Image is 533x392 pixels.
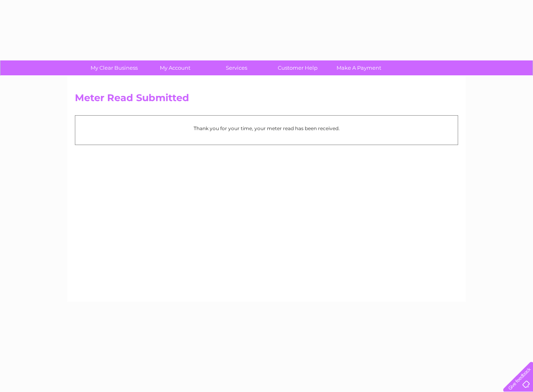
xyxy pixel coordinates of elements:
a: My Account [142,60,209,75]
h2: Meter Read Submitted [75,92,458,108]
a: Services [203,60,270,75]
p: Thank you for your time, your meter read has been received. [79,124,454,132]
a: Customer Help [264,60,331,75]
a: My Clear Business [81,60,147,75]
a: Make A Payment [326,60,392,75]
